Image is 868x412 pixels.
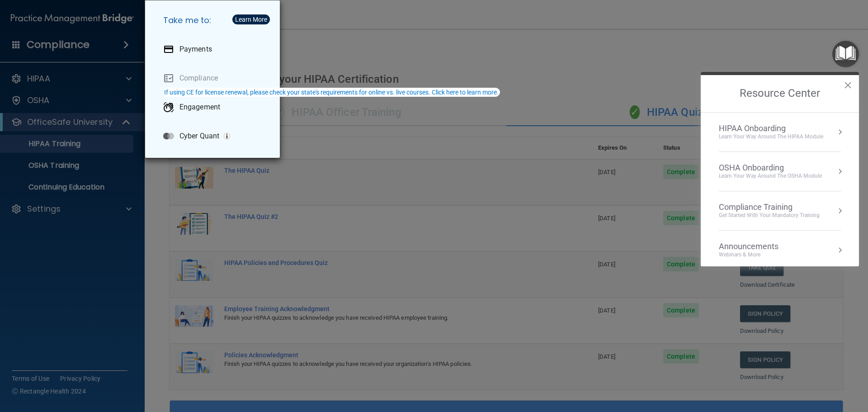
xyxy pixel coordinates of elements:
[156,37,273,62] a: Payments
[163,88,500,97] button: If using CE for license renewal, please check your state's requirements for online vs. live cours...
[719,251,797,259] div: Webinars & More
[719,123,823,133] div: HIPAA Onboarding
[156,123,273,149] a: Cyber Quant
[156,95,273,120] a: Engagement
[719,172,822,180] div: Learn your way around the OSHA module
[156,66,273,91] a: Compliance
[232,14,270,24] button: Learn More
[719,242,797,251] div: Announcements
[719,212,820,219] div: Get Started with your mandatory training
[701,75,859,112] h2: Resource Center
[156,8,273,33] h5: Take me to:
[719,163,822,173] div: OSHA Onboarding
[719,133,823,141] div: Learn Your Way around the HIPAA module
[844,78,852,92] button: Close
[179,103,220,112] p: Engagement
[712,348,857,384] iframe: Drift Widget Chat Controller
[235,16,267,23] div: Learn More
[832,41,859,67] button: Open Resource Center
[179,45,212,54] p: Payments
[164,89,499,95] div: If using CE for license renewal, please check your state's requirements for online vs. live cours...
[701,72,859,266] div: Resource Center
[179,132,219,141] p: Cyber Quant
[719,202,820,212] div: Compliance Training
